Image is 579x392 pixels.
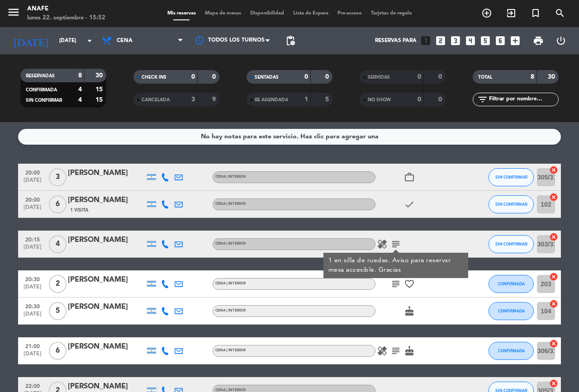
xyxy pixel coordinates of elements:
[549,193,558,202] i: cancel
[49,275,66,293] span: 2
[438,74,444,80] strong: 0
[390,345,401,356] i: subject
[489,235,534,253] button: SIN CONFIRMAR
[26,74,55,78] span: RESERVADAS
[488,94,558,104] input: Filtrar por nombre...
[549,339,558,348] i: cancel
[95,86,104,93] strong: 15
[478,75,492,80] span: TOTAL
[78,97,82,103] strong: 4
[201,132,379,142] div: No hay notas para este servicio. Haz clic para agregar una
[215,349,246,352] span: CENA | INTERIOR
[366,11,417,16] span: Tarjetas de regalo
[377,239,388,250] i: healing
[84,35,95,46] i: arrow_drop_down
[95,97,104,103] strong: 15
[215,309,246,312] span: CENA | INTERIOR
[549,379,558,388] i: cancel
[142,98,170,102] span: CANCELADA
[285,35,296,46] span: pending_actions
[550,27,572,54] div: LOG OUT
[255,75,279,80] span: SENTADAS
[418,74,421,80] strong: 0
[549,232,558,241] i: cancel
[375,38,417,44] span: Reservas para
[465,35,476,47] i: looks_4
[549,165,558,175] i: cancel
[142,75,166,80] span: CHECK INS
[481,8,492,19] i: add_circle_outline
[438,96,444,103] strong: 0
[21,311,44,321] span: [DATE]
[555,35,566,46] i: power_settings_new
[255,98,288,102] span: RE AGENDADA
[325,96,331,103] strong: 5
[530,8,541,19] i: turned_in_not
[289,11,333,16] span: Lista de Espera
[390,239,401,250] i: subject
[7,5,20,19] i: menu
[435,35,446,47] i: looks_two
[368,75,390,80] span: SERVIDAS
[304,74,308,80] strong: 0
[27,5,105,14] div: ANAFE
[68,341,145,353] div: [PERSON_NAME]
[404,199,415,210] i: check
[7,31,55,51] i: [DATE]
[325,74,331,80] strong: 0
[489,275,534,293] button: CONFIRMADA
[78,72,82,79] strong: 8
[21,244,44,255] span: [DATE]
[498,348,525,353] span: CONFIRMADA
[68,194,145,206] div: [PERSON_NAME]
[404,306,415,316] i: cake
[548,74,557,80] strong: 30
[95,72,104,79] strong: 30
[68,234,145,246] div: [PERSON_NAME]
[531,74,534,80] strong: 8
[21,380,44,391] span: 22:00
[68,167,145,179] div: [PERSON_NAME]
[212,74,218,80] strong: 0
[404,345,415,356] i: cake
[21,284,44,294] span: [DATE]
[26,98,62,103] span: SIN CONFIRMAR
[70,207,88,214] span: 1 Visita
[533,35,544,46] span: print
[21,194,44,204] span: 20:00
[49,342,66,360] span: 6
[163,11,200,16] span: Mis reservas
[191,74,195,80] strong: 0
[246,11,289,16] span: Disponibilidad
[479,35,491,47] i: looks_5
[21,274,44,284] span: 20:30
[215,202,246,206] span: CENA | INTERIOR
[7,5,20,22] button: menu
[21,301,44,311] span: 20:30
[21,204,44,215] span: [DATE]
[49,302,66,320] span: 5
[489,168,534,186] button: SIN CONFIRMAR
[212,96,218,103] strong: 9
[450,35,461,47] i: looks_3
[477,94,488,105] i: filter_list
[495,175,527,179] span: SIN CONFIRMAR
[404,279,415,289] i: favorite_border
[49,195,66,213] span: 6
[304,96,308,103] strong: 1
[498,281,525,286] span: CONFIRMADA
[78,86,82,93] strong: 4
[506,8,517,19] i: exit_to_app
[509,35,521,47] i: add_box
[549,272,558,281] i: cancel
[21,351,44,361] span: [DATE]
[368,98,391,102] span: NO SHOW
[489,195,534,213] button: SIN CONFIRMAR
[200,11,246,16] span: Mapa de mesas
[555,8,565,19] i: search
[21,177,44,188] span: [DATE]
[489,342,534,360] button: CONFIRMADA
[495,202,527,207] span: SIN CONFIRMAR
[27,14,105,23] div: lunes 22. septiembre - 15:52
[21,340,44,351] span: 21:00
